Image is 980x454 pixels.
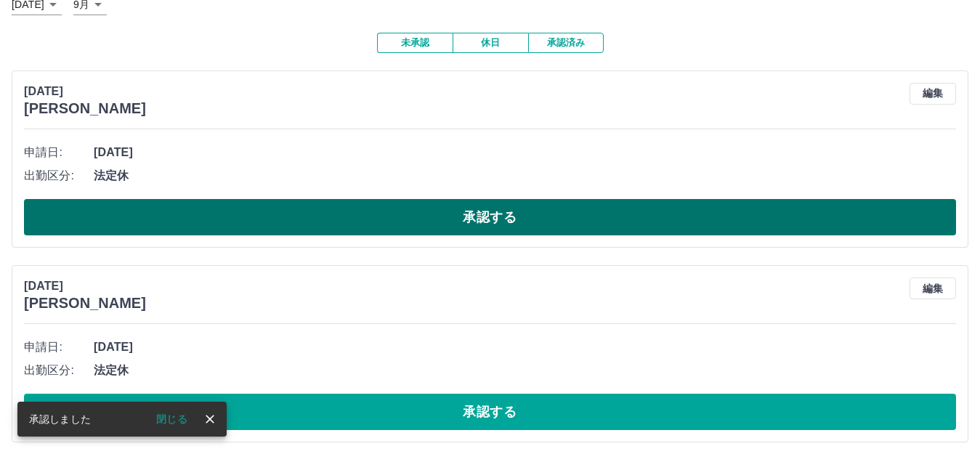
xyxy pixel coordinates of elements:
div: 承認しました [29,406,91,432]
button: 閉じる [145,408,199,430]
button: 未承認 [377,33,453,53]
button: 承認する [24,199,956,235]
span: [DATE] [94,144,956,161]
span: 出勤区分: [24,167,94,185]
span: 出勤区分: [24,362,94,379]
button: 編集 [910,277,956,299]
button: 編集 [910,83,956,105]
h3: [PERSON_NAME] [24,100,146,117]
button: 休日 [453,33,528,53]
p: [DATE] [24,83,146,100]
span: 申請日: [24,144,94,161]
button: 承認済み [528,33,604,53]
button: 承認する [24,394,956,430]
h3: [PERSON_NAME] [24,295,146,312]
p: [DATE] [24,277,146,295]
span: 申請日: [24,339,94,356]
span: 法定休 [94,167,956,185]
span: [DATE] [94,339,956,356]
button: close [199,408,221,430]
span: 法定休 [94,362,956,379]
